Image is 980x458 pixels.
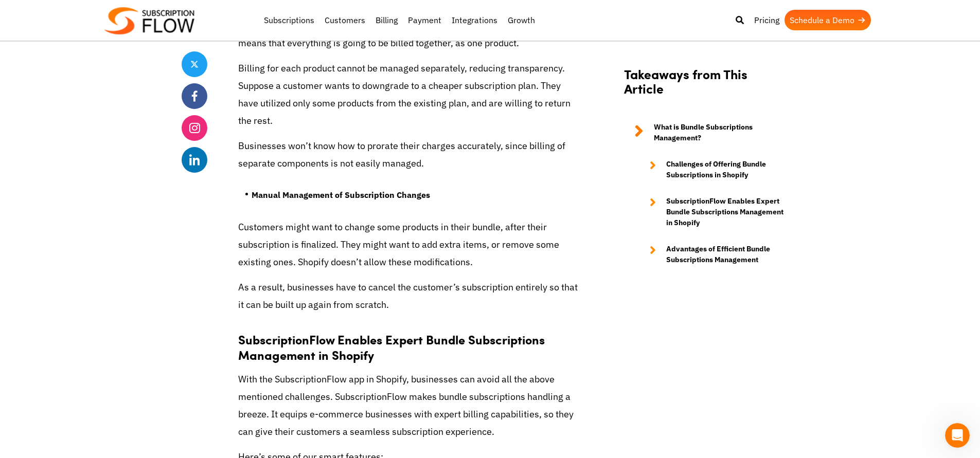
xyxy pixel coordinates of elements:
[252,190,430,200] strong: Manual Management of Subscription Changes
[666,196,789,228] strong: SubscriptionFlow Enables Expert Bundle Subscriptions Management in Shopify
[639,159,789,180] a: Challenges of Offering Bundle Subscriptions in Shopify
[654,122,789,143] strong: What is Bundle Subscriptions Management?
[624,66,789,106] h2: Takeaways from This Article
[104,7,194,34] img: Subscriptionflow
[945,423,970,448] iframe: Intercom live chat
[447,10,503,30] a: Integrations
[238,371,578,441] p: With the SubscriptionFlow app in Shopify, businesses can avoid all the above mentioned challenges...
[319,10,370,30] a: Customers
[238,279,578,314] p: As a result, businesses have to cancel the customer’s subscription entirely so that it can be bui...
[639,196,789,228] a: SubscriptionFlow Enables Expert Bundle Subscriptions Management in Shopify
[503,10,540,30] a: Growth
[370,10,403,30] a: Billing
[238,218,578,271] p: Customers might want to change some products in their bundle, after their subscription is finaliz...
[259,10,319,30] a: Subscriptions
[238,331,545,363] strong: SubscriptionFlow Enables Expert Bundle Subscriptions Management in Shopify
[666,159,789,180] strong: Challenges of Offering Bundle Subscriptions in Shopify
[624,122,789,143] a: What is Bundle Subscriptions Management?
[666,244,789,265] strong: Advantages of Efficient Bundle Subscriptions Management
[403,10,447,30] a: Payment
[785,10,871,30] a: Schedule a Demo
[238,137,578,172] p: Businesses won’t know how to prorate their charges accurately, since billing of separate componen...
[749,10,785,30] a: Pricing
[639,244,789,265] a: Advantages of Efficient Bundle Subscriptions Management
[238,60,578,130] p: Billing for each product cannot be managed separately, reducing transparency. Suppose a customer ...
